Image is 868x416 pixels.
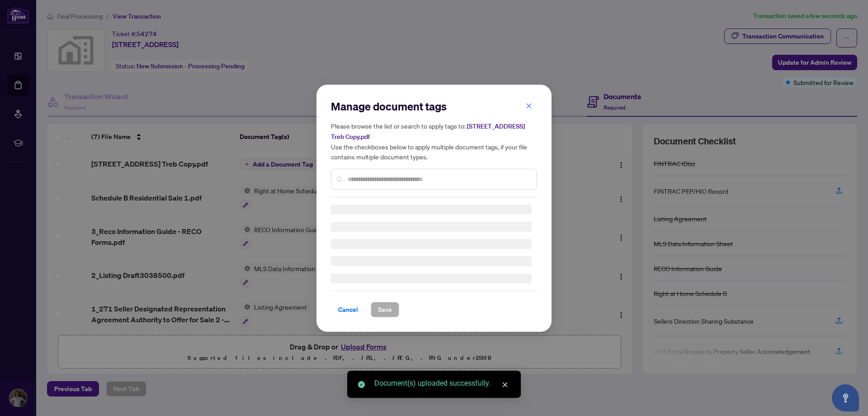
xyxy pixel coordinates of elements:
h2: Manage document tags [331,99,537,114]
span: close [502,382,508,388]
button: Cancel [331,302,365,317]
a: Close [500,380,510,390]
span: check-circle [358,381,365,388]
span: [STREET_ADDRESS] Treb Copy.pdf [331,122,525,141]
span: close [526,102,532,109]
div: Document(s) uploaded successfully. [374,378,510,389]
h5: Please browse the list or search to apply tags to: Use the checkboxes below to apply multiple doc... [331,121,537,162]
button: Save [371,302,399,317]
button: Open asap [832,384,859,411]
span: Cancel [338,302,358,317]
